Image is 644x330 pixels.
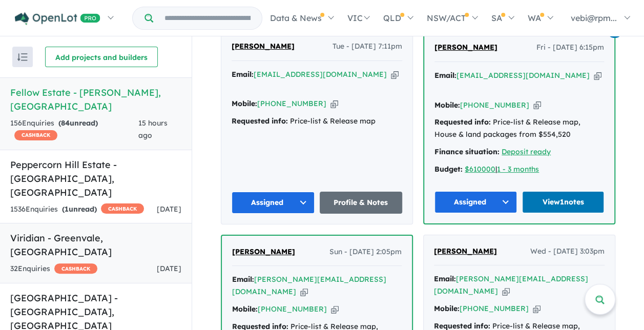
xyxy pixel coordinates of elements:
strong: Email: [434,71,456,80]
a: $610000 [465,164,495,174]
span: [DATE] [157,264,181,273]
span: Tue - [DATE] 7:11pm [333,40,402,53]
div: | [434,163,604,176]
a: Deposit ready [502,147,551,156]
a: [PERSON_NAME] [434,245,497,258]
strong: Mobile: [232,99,257,108]
h5: Peppercorn Hill Estate - [GEOGRAPHIC_DATA] , [GEOGRAPHIC_DATA] [10,158,181,199]
span: Fri - [DATE] 6:15pm [536,42,604,54]
h5: Fellow Estate - [PERSON_NAME] , [GEOGRAPHIC_DATA] [10,86,181,113]
a: View1notes [522,191,605,213]
strong: ( unread) [62,204,97,214]
button: Copy [533,303,541,314]
a: [PERSON_NAME] [232,40,295,53]
button: Copy [594,70,601,81]
a: [EMAIL_ADDRESS][DOMAIN_NAME] [456,71,590,80]
strong: Email: [232,275,254,284]
span: 84 [61,118,70,128]
img: Openlot PRO Logo White [15,12,100,25]
strong: Email: [232,70,254,79]
a: [PHONE_NUMBER] [258,304,327,314]
button: Assigned [232,192,315,214]
span: [PERSON_NAME] [232,247,295,256]
a: [PHONE_NUMBER] [257,99,326,108]
span: CASHBACK [101,203,144,214]
span: vebi@rpm... [571,13,617,23]
strong: Mobile: [434,100,460,110]
h5: Viridian - Greenvale , [GEOGRAPHIC_DATA] [10,231,181,259]
span: [PERSON_NAME] [434,246,497,256]
div: 156 Enquir ies [10,117,138,142]
span: Wed - [DATE] 3:03pm [530,245,605,258]
strong: Budget: [434,164,463,174]
div: Price-list & Release map, House & land packages from $554,520 [434,116,604,141]
button: Copy [330,98,338,109]
strong: Finance situation: [434,147,500,156]
button: Copy [331,304,339,315]
a: [PERSON_NAME] [232,246,295,258]
span: [DATE] [157,204,181,214]
span: 15 hours ago [138,118,168,140]
a: [PERSON_NAME][EMAIL_ADDRESS][DOMAIN_NAME] [232,275,386,296]
a: [PHONE_NUMBER] [460,304,529,313]
a: [PERSON_NAME][EMAIL_ADDRESS][DOMAIN_NAME] [434,274,588,296]
div: Price-list & Release map [232,115,402,128]
span: 1 [65,204,69,214]
strong: Requested info: [232,116,288,126]
a: [PHONE_NUMBER] [460,100,529,110]
span: CASHBACK [14,130,57,140]
input: Try estate name, suburb, builder or developer [155,7,260,29]
span: CASHBACK [54,263,97,274]
div: 1536 Enquir ies [10,203,144,216]
a: [EMAIL_ADDRESS][DOMAIN_NAME] [254,70,387,79]
strong: ( unread) [58,118,98,128]
span: [PERSON_NAME] [232,42,295,51]
span: [PERSON_NAME] [434,43,497,52]
button: Copy [502,286,510,297]
strong: Mobile: [434,304,460,313]
div: 32 Enquir ies [10,263,97,275]
strong: Mobile: [232,304,258,314]
button: Copy [391,69,399,80]
button: Assigned [434,191,517,213]
a: Profile & Notes [320,192,403,214]
button: Copy [300,286,308,297]
strong: Email: [434,274,456,283]
img: sort.svg [17,53,28,61]
button: Add projects and builders [45,47,158,67]
span: Sun - [DATE] 2:05pm [329,246,402,258]
strong: Requested info: [434,117,491,127]
a: [PERSON_NAME] [434,42,497,54]
a: 1 - 3 months [497,164,539,174]
button: Copy [533,100,541,111]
